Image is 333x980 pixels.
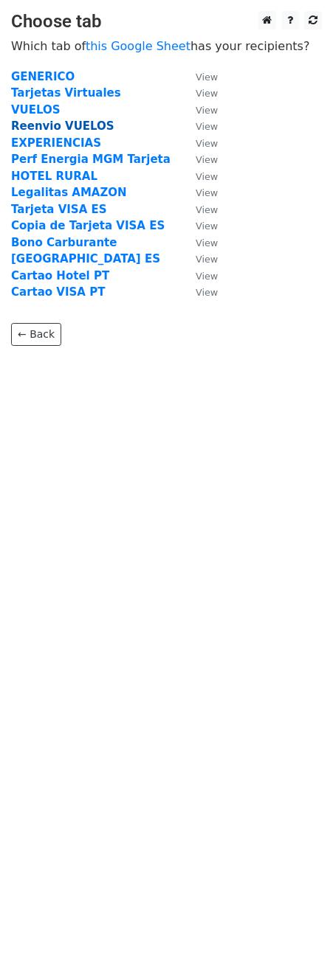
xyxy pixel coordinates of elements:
[181,86,218,100] a: View
[11,203,107,216] a: Tarjeta VISA ES
[11,269,109,282] a: Cartao Hotel PT
[181,252,218,265] a: View
[196,204,218,215] small: View
[11,170,97,183] a: HOTEL RURAL
[181,285,218,299] a: View
[181,70,218,83] a: View
[181,170,218,183] a: View
[181,236,218,249] a: View
[181,153,218,166] a: View
[181,203,218,216] a: View
[11,219,165,232] a: Copia de Tarjeta VISA ES
[181,103,218,117] a: View
[11,70,75,83] a: GENERICO
[196,105,218,116] small: View
[196,220,218,232] small: View
[86,39,190,53] a: this Google Sheet
[196,138,218,149] small: View
[11,119,114,133] a: Reenvio VUELOS
[181,136,218,150] a: View
[11,153,171,166] a: Perf Energia MGM Tarjeta
[196,72,218,83] small: View
[11,136,101,150] a: EXPERIENCIAS
[196,171,218,182] small: View
[196,271,218,282] small: View
[196,237,218,249] small: View
[11,186,127,199] a: Legalitas AMAZON
[181,269,218,282] a: View
[11,252,160,265] a: [GEOGRAPHIC_DATA] ES
[196,187,218,198] small: View
[11,86,121,100] a: Tarjetas Virtuales
[11,38,322,54] p: Which tab of has your recipients?
[11,285,105,299] a: Cartao VISA PT
[196,88,218,99] small: View
[196,254,218,265] small: View
[11,103,61,117] a: VUELOS
[11,236,117,249] a: Bono Carburante
[196,154,218,165] small: View
[11,11,322,32] h3: Choose tab
[196,121,218,132] small: View
[11,323,61,346] a: ← Back
[181,219,218,232] a: View
[259,909,333,980] iframe: Chat Widget
[196,287,218,298] small: View
[181,119,218,133] a: View
[259,909,333,980] div: Widget de chat
[181,186,218,199] a: View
